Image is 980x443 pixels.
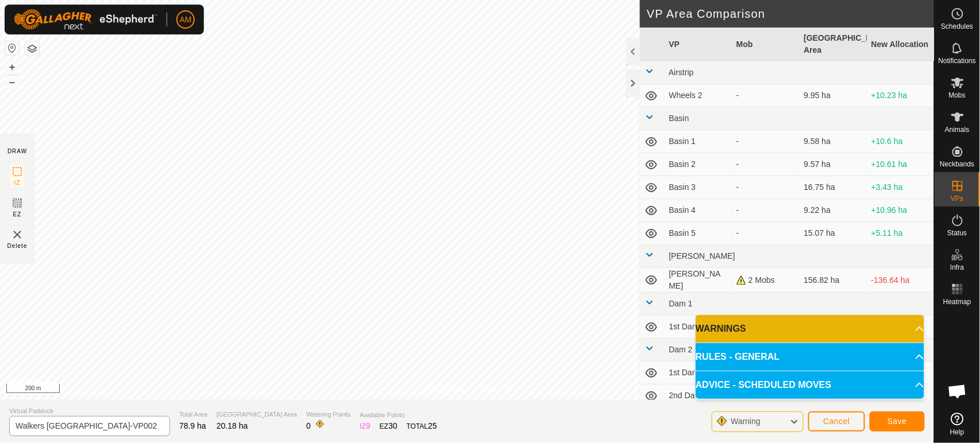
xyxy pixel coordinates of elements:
h2: VP Area Comparison [647,7,934,21]
span: 30 [388,421,398,430]
td: 9.95 ha [799,84,866,107]
div: 2 Mobs [736,274,794,286]
div: - [736,227,794,239]
span: Help [950,429,964,436]
span: EZ [13,210,22,219]
div: - [736,158,794,170]
td: +10.61 ha [867,153,934,176]
span: ADVICE - SCHEDULED MOVES [696,378,831,392]
div: Open chat [940,374,975,409]
td: 15.07 ha [799,222,866,245]
span: Neckbands [940,161,974,168]
span: Status [947,230,967,236]
span: Infra [950,264,964,271]
span: Watering Points [306,410,350,419]
button: Save [870,411,925,432]
span: 25 [428,421,437,430]
a: Contact Us [479,384,512,395]
td: 9.57 ha [799,153,866,176]
button: Cancel [808,411,865,432]
td: 1st Dam 2 [664,316,731,339]
td: [PERSON_NAME] [664,268,731,293]
td: +10.6 ha [867,130,934,153]
span: [PERSON_NAME] [669,251,735,261]
span: Heatmap [943,298,971,305]
p-accordion-header: WARNINGS [696,315,924,343]
span: Schedules [941,23,973,30]
span: Virtual Paddock [9,406,170,416]
div: - [736,90,794,102]
span: Delete [7,242,28,250]
button: Reset Map [5,41,19,55]
a: Privacy Policy [422,384,465,395]
th: [GEOGRAPHIC_DATA] Area [799,28,866,61]
button: + [5,60,19,74]
div: DRAW [7,147,27,156]
p-accordion-header: RULES - GENERAL [696,343,924,371]
div: - [736,181,794,193]
td: +10.23 ha [867,84,934,107]
a: Help [935,408,980,440]
td: Basin 4 [664,199,731,222]
th: New Allocation [867,28,934,61]
span: 0 [306,421,311,430]
button: Map Layers [25,42,39,56]
span: Total Area [179,410,207,419]
p-accordion-header: ADVICE - SCHEDULED MOVES [696,371,924,399]
td: 2nd Dam 1 [664,384,731,407]
td: Basin 1 [664,130,731,153]
div: EZ [380,420,398,432]
span: Warning [731,417,761,426]
td: +3.43 ha [867,176,934,199]
span: 20.18 ha [217,421,248,430]
td: Basin 2 [664,153,731,176]
div: IZ [360,420,370,432]
td: +10.96 ha [867,199,934,222]
td: 156.82 ha [799,268,866,293]
span: VPs [951,195,963,202]
td: 9.58 ha [799,130,866,153]
span: 9 [366,421,371,430]
td: +5.11 ha [867,222,934,245]
th: VP [664,28,731,61]
span: Animals [945,126,970,133]
td: Wheels 2 [664,84,731,107]
span: Mobs [949,92,966,99]
td: Basin 3 [664,176,731,199]
span: Cancel [823,417,850,426]
span: Save [888,417,907,426]
th: Mob [732,28,799,61]
span: Airstrip [669,68,694,77]
span: Dam 1 [669,299,692,308]
td: -136.64 ha [867,268,934,293]
div: - [736,135,794,147]
img: Gallagher Logo [14,9,157,30]
span: RULES - GENERAL [696,350,780,364]
span: IZ [14,178,21,187]
span: WARNINGS [696,322,746,336]
span: Available Points [360,410,437,420]
td: 9.22 ha [799,199,866,222]
span: Notifications [939,57,976,64]
span: Basin [669,114,689,123]
span: [GEOGRAPHIC_DATA] Area [217,410,297,419]
button: – [5,75,19,89]
span: AM [180,14,192,26]
span: 78.9 ha [179,421,206,430]
div: TOTAL [407,420,437,432]
img: VP [10,228,24,242]
div: - [736,204,794,216]
span: Dam 2 [669,345,692,354]
td: 1st Dam 1 [664,362,731,384]
td: Basin 5 [664,222,731,245]
td: 16.75 ha [799,176,866,199]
